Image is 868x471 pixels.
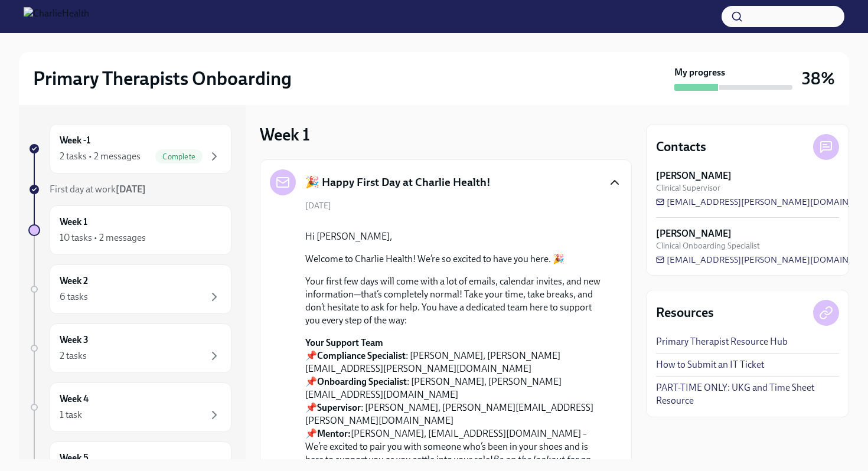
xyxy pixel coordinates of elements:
[656,182,720,194] span: Clinical Supervisor
[802,68,835,89] h3: 38%
[317,428,351,439] strong: Mentor:
[60,392,89,405] h6: Week 4
[60,290,88,303] div: 6 tasks
[50,184,146,195] span: First day at work
[656,240,760,251] span: Clinical Onboarding Specialist
[305,253,603,266] p: Welcome to Charlie Health! We’re so excited to have you here. 🎉
[60,408,82,421] div: 1 task
[60,134,90,147] h6: Week -1
[305,337,383,348] strong: Your Support Team
[656,358,764,371] a: How to Submit an IT Ticket
[656,381,839,407] a: PART-TIME ONLY: UKG and Time Sheet Resource
[60,274,88,287] h6: Week 2
[656,335,788,348] a: Primary Therapist Resource Hub
[28,264,231,314] a: Week 26 tasks
[60,150,141,163] div: 2 tasks • 2 messages
[305,275,603,327] p: Your first few days will come with a lot of emails, calendar invites, and new information—that’s ...
[28,382,231,432] a: Week 41 task
[24,7,89,26] img: CharlieHealth
[317,350,406,361] strong: Compliance Specialist
[60,333,89,346] h6: Week 3
[260,124,310,145] h3: Week 1
[33,67,292,90] h2: Primary Therapists Onboarding
[116,184,146,195] strong: [DATE]
[155,152,203,161] span: Complete
[656,138,706,156] h4: Contacts
[674,66,725,79] strong: My progress
[305,200,331,211] span: [DATE]
[28,205,231,255] a: Week 110 tasks • 2 messages
[28,323,231,373] a: Week 32 tasks
[656,169,732,182] strong: [PERSON_NAME]
[317,402,361,413] strong: Supervisor
[60,231,146,244] div: 10 tasks • 2 messages
[60,452,89,465] h6: Week 5
[28,183,231,196] a: First day at work[DATE]
[60,215,87,228] h6: Week 1
[28,124,231,174] a: Week -12 tasks • 2 messagesComplete
[317,376,407,387] strong: Onboarding Specialist
[656,304,714,322] h4: Resources
[305,175,491,190] h5: 🎉 Happy First Day at Charlie Health!
[305,230,603,243] p: Hi [PERSON_NAME],
[656,227,732,240] strong: [PERSON_NAME]
[60,349,87,362] div: 2 tasks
